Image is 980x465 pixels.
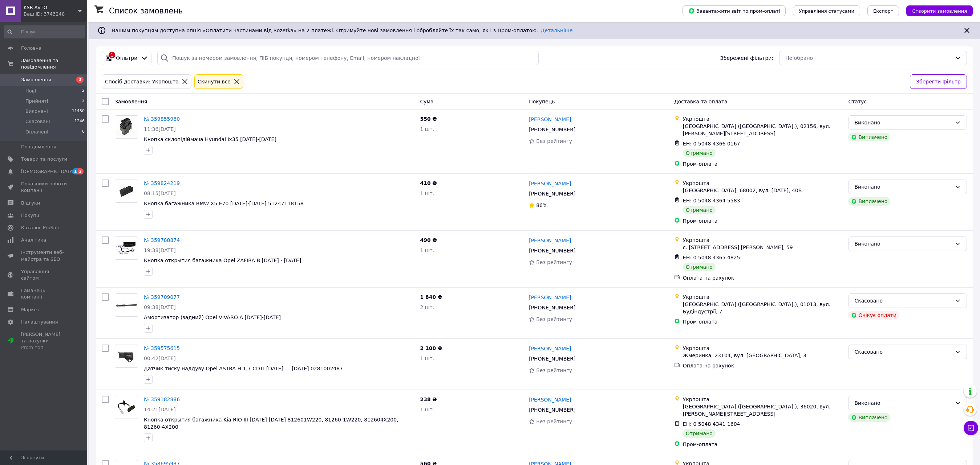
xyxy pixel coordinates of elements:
span: Головна [21,45,41,52]
span: Вашим покупцям доступна опція «Оплатити частинами від Rozetka» на 2 платежі. Отримуйте нові замов... [112,28,572,33]
a: Детальніше [541,28,573,33]
div: Отримано [683,263,716,271]
a: Створити замовлення [899,8,973,13]
a: № 359824219 [144,180,180,186]
span: Повідомлення [21,144,56,150]
span: Замовлення [21,77,51,83]
span: Cума [420,99,433,104]
span: Прийняті [25,98,48,104]
div: Пром-оплата [683,318,843,325]
img: Фото товару [115,400,138,415]
h1: Список замовлень [109,7,183,15]
span: ЕН: 0 5048 4364 5583 [683,198,740,203]
span: Доставка та оплата [674,99,728,104]
span: 238 ₴ [420,396,437,402]
img: Фото товару [115,298,138,313]
a: Фото товару [115,180,138,203]
a: Амортизатор (задний) Opel VIVARO A [DATE]-[DATE] [144,314,281,320]
a: Фото товару [115,345,138,368]
div: [GEOGRAPHIC_DATA] ([GEOGRAPHIC_DATA].), 36020, вул. [PERSON_NAME][STREET_ADDRESS] [683,403,843,417]
span: Завантажити звіт по пром-оплаті [688,8,780,14]
a: [PERSON_NAME] [529,345,571,352]
span: Датчик тиску наддуву Opel ASTRA H 1,7 CDTI [DATE] — [DATE] 0281002487 [144,366,343,371]
div: Укрпошта [683,293,843,301]
div: Отримано [683,429,716,438]
div: Оплата на рахунок [683,274,843,281]
button: Створити замовлення [906,5,973,16]
span: Оплачені [25,129,48,135]
span: 3 [82,98,85,104]
span: 1 шт. [420,126,434,132]
a: № 359855960 [144,116,180,122]
a: Фото товару [115,236,138,260]
span: Інструменти веб-майстра та SEO [21,249,67,262]
span: Без рейтингу [536,367,572,373]
span: 2 [76,77,84,83]
div: Укрпошта [683,180,843,187]
span: 1 840 ₴ [420,294,442,300]
span: Покупці [21,212,41,219]
div: Очікує оплати [848,311,899,320]
span: 19:38[DATE] [144,247,176,253]
span: Замовлення та повідомлення [21,57,87,70]
a: № 359709077 [144,294,180,300]
a: № 359575615 [144,345,180,351]
span: 1 шт. [420,190,434,196]
div: Жмеринка, 23104, вул. [GEOGRAPHIC_DATA], 3 [683,352,843,359]
span: Без рейтингу [536,138,572,144]
span: ЕН: 0 5048 4341 1604 [683,421,740,427]
div: Виконано [854,183,952,191]
div: Виконано [854,119,952,127]
div: [PHONE_NUMBER] [527,405,577,415]
span: Фільтри [116,54,137,62]
span: 1246 [74,118,85,125]
input: Пошук за номером замовлення, ПІБ покупця, номером телефону, Email, номером накладної [157,51,539,65]
div: Виплачено [848,413,890,422]
span: Відгуки [21,200,40,206]
span: Кнопка открытия багажника Opel ZAFIRA B [DATE] - [DATE] [144,258,301,263]
span: Створити замовлення [912,8,967,14]
a: [PERSON_NAME] [529,396,571,403]
span: 2 100 ₴ [420,345,442,351]
a: № 359788874 [144,237,180,243]
span: Без рейтингу [536,316,572,322]
span: Товари та послуги [21,156,67,162]
a: Кнопка склопідіймача Hyundai Ix35 [DATE]-[DATE] [144,136,276,142]
span: 1 шт. [420,407,434,412]
div: Виплачено [848,197,890,206]
div: Ваш ID: 3743248 [24,11,87,17]
img: Фото товару [115,241,138,256]
button: Чат з покупцем [964,421,978,435]
button: Зберегти фільтр [910,74,967,89]
div: Пром-оплата [683,441,843,448]
span: Нові [25,88,36,94]
span: 1 [72,168,78,174]
button: Управління статусами [793,5,860,16]
div: Cкинути все [196,78,232,86]
div: Скасовано [854,348,952,356]
span: Гаманець компанії [21,287,67,300]
input: Пошук [4,25,85,38]
span: Статус [848,99,867,104]
span: ЕН: 0 5048 4365 4825 [683,255,740,260]
div: Виконано [854,240,952,248]
div: [GEOGRAPHIC_DATA] ([GEOGRAPHIC_DATA].), 02156, вул. [PERSON_NAME][STREET_ADDRESS] [683,123,843,137]
button: Завантажити звіт по пром-оплаті [683,5,786,16]
span: Показники роботи компанії [21,181,67,194]
a: Кнопка багажника BMW X5 E70 [DATE]-[DATE] 51247118158 [144,201,304,206]
span: Маркет [21,306,40,313]
span: Аналітика [21,237,46,243]
span: 0 [82,129,85,135]
a: Кнопка открытия багажника Kia RIO III [DATE]-[DATE] 812601W220, 81260-1W220, 812604X200, 81260-4X200 [144,417,398,430]
div: [PHONE_NUMBER] [527,189,577,199]
span: 1 шт. [420,355,434,361]
span: Замовлення [115,99,147,104]
span: 410 ₴ [420,180,437,186]
span: Управління статусами [799,8,854,14]
div: [PHONE_NUMBER] [527,303,577,313]
div: Оплата на рахунок [683,362,843,369]
span: 09:38[DATE] [144,304,176,310]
